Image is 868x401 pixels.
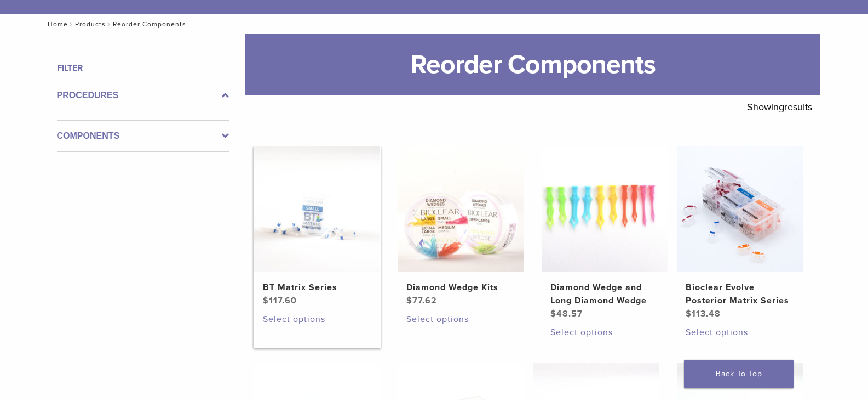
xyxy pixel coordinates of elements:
a: Products [75,20,106,28]
h4: Filter [57,61,229,75]
label: Procedures [57,89,229,102]
span: $ [550,308,556,319]
bdi: 117.60 [263,295,297,306]
h2: Diamond Wedge and Long Diamond Wedge [550,281,659,307]
bdi: 77.62 [406,295,437,306]
span: $ [406,295,412,306]
a: Home [44,20,68,28]
bdi: 48.57 [550,308,583,319]
a: BT Matrix SeriesBT Matrix Series $117.60 [254,146,381,307]
a: Select options for “Diamond Wedge Kits” [406,313,515,326]
label: Components [57,129,229,143]
nav: Reorder Components [40,14,829,34]
a: Diamond Wedge and Long Diamond WedgeDiamond Wedge and Long Diamond Wedge $48.57 [541,146,669,320]
p: Showing results [747,95,812,118]
h1: Reorder Components [245,34,820,95]
img: Diamond Wedge and Long Diamond Wedge [542,146,668,272]
img: Bioclear Evolve Posterior Matrix Series [677,146,803,272]
h2: BT Matrix Series [263,281,371,294]
span: / [106,21,113,27]
bdi: 113.48 [686,308,721,319]
a: Back To Top [684,360,794,388]
a: Select options for “Diamond Wedge and Long Diamond Wedge” [550,326,659,339]
span: $ [263,295,269,306]
a: Bioclear Evolve Posterior Matrix SeriesBioclear Evolve Posterior Matrix Series $113.48 [676,146,804,320]
span: / [68,21,75,27]
a: Select options for “Bioclear Evolve Posterior Matrix Series” [686,326,794,339]
a: Diamond Wedge KitsDiamond Wedge Kits $77.62 [397,146,525,307]
span: $ [686,308,692,319]
img: BT Matrix Series [254,146,380,272]
h2: Diamond Wedge Kits [406,281,515,294]
img: Diamond Wedge Kits [398,146,524,272]
h2: Bioclear Evolve Posterior Matrix Series [686,281,794,307]
a: Select options for “BT Matrix Series” [263,313,371,326]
